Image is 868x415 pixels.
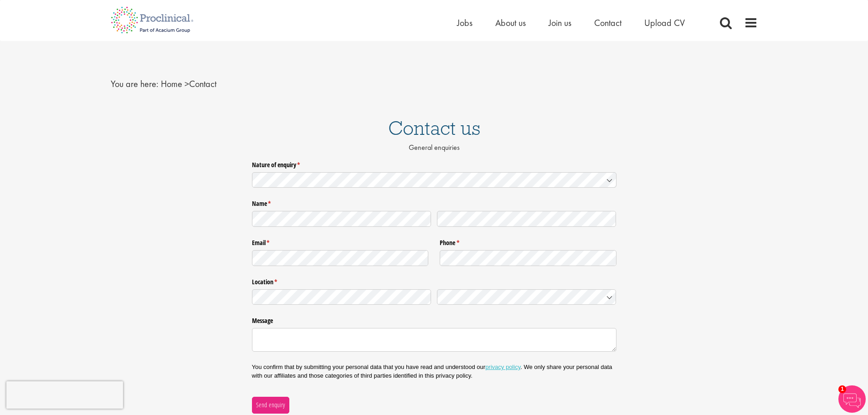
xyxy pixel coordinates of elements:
[485,364,520,370] a: privacy policy
[644,17,685,29] a: Upload CV
[252,275,616,287] legend: Location
[838,385,846,393] span: 1
[161,78,216,90] span: Contact
[185,78,189,90] span: >
[252,196,616,208] legend: Name
[457,17,473,29] a: Jobs
[437,211,616,227] input: Last
[252,363,616,379] p: You confirm that by submitting your personal data that you have read and understood our . We only...
[594,17,621,29] a: Contact
[111,78,159,90] span: You are here:
[252,157,616,169] label: Nature of enquiry
[252,236,429,247] label: Email
[440,236,616,247] label: Phone
[549,17,571,29] a: Join us
[252,313,616,325] label: Message
[6,381,123,409] iframe: reCAPTCHA
[252,397,289,413] button: Send enquiry
[495,17,526,29] a: About us
[838,385,866,413] img: Chatbot
[437,289,616,305] input: Country
[161,78,182,90] a: breadcrumb link to Home
[256,400,285,410] span: Send enquiry
[252,211,431,227] input: First
[252,289,431,305] input: State / Province / Region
